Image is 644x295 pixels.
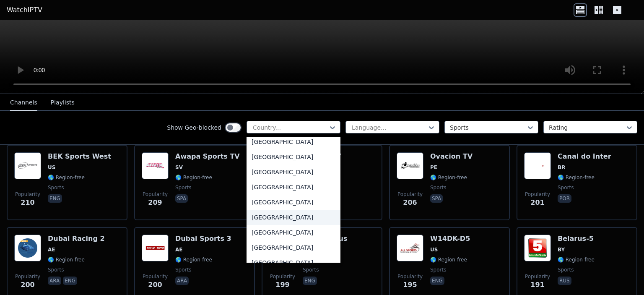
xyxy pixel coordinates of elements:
[397,152,423,179] img: Ovacion TV
[275,280,289,290] span: 199
[175,235,231,243] h6: Dubai Sports 3
[403,280,417,290] span: 195
[175,266,191,273] span: sports
[7,5,42,15] a: WatchIPTV
[21,280,34,290] span: 200
[48,277,61,285] p: ara
[247,210,340,225] div: [GEOGRAPHIC_DATA]
[175,256,212,263] span: 🌎 Region-free
[48,184,64,191] span: sports
[558,256,595,263] span: 🌎 Region-free
[142,152,169,179] img: Awapa Sports TV
[270,273,295,280] span: Popularity
[48,194,62,203] p: eng
[21,198,34,208] span: 210
[430,256,467,263] span: 🌎 Region-free
[175,277,189,285] p: ara
[148,280,162,290] span: 200
[247,164,340,180] div: [GEOGRAPHIC_DATA]
[524,152,551,179] img: Canal do Inter
[403,198,417,208] span: 206
[48,174,85,181] span: 🌎 Region-free
[430,194,443,203] p: spa
[525,191,550,198] span: Popularity
[175,152,240,161] h6: Awapa Sports TV
[558,277,571,285] p: rus
[247,149,340,164] div: [GEOGRAPHIC_DATA]
[247,134,340,149] div: [GEOGRAPHIC_DATA]
[397,191,423,198] span: Popularity
[303,277,317,285] p: eng
[175,194,188,203] p: spa
[48,246,55,253] span: AE
[430,174,467,181] span: 🌎 Region-free
[558,152,611,161] h6: Canal do Inter
[558,235,595,243] h6: Belarus-5
[175,246,182,253] span: AE
[430,266,446,273] span: sports
[143,273,168,280] span: Popularity
[558,246,565,253] span: BY
[167,123,221,132] label: Show Geo-blocked
[175,184,191,191] span: sports
[558,266,574,273] span: sports
[10,95,37,111] button: Channels
[15,273,40,280] span: Popularity
[247,255,340,270] div: [GEOGRAPHIC_DATA]
[247,225,340,240] div: [GEOGRAPHIC_DATA]
[558,194,571,203] p: por
[558,174,595,181] span: 🌎 Region-free
[247,180,340,195] div: [GEOGRAPHIC_DATA]
[63,277,77,285] p: eng
[48,164,55,171] span: US
[303,266,319,273] span: sports
[530,280,544,290] span: 191
[430,277,444,285] p: eng
[142,235,169,261] img: Dubai Sports 3
[558,164,565,171] span: BR
[51,95,75,111] button: Playlists
[175,164,183,171] span: SV
[247,240,340,255] div: [GEOGRAPHIC_DATA]
[48,235,105,243] h6: Dubai Racing 2
[175,174,212,181] span: 🌎 Region-free
[15,191,40,198] span: Popularity
[143,191,168,198] span: Popularity
[148,198,162,208] span: 209
[525,273,550,280] span: Popularity
[430,152,473,161] h6: Ovacion TV
[48,256,85,263] span: 🌎 Region-free
[397,273,423,280] span: Popularity
[48,152,111,161] h6: BEK Sports West
[397,235,423,261] img: W14DK-D5
[558,184,574,191] span: sports
[430,246,438,253] span: US
[14,152,41,179] img: BEK Sports West
[14,235,41,261] img: Dubai Racing 2
[430,235,470,243] h6: W14DK-D5
[524,235,551,261] img: Belarus-5
[247,195,340,210] div: [GEOGRAPHIC_DATA]
[48,266,64,273] span: sports
[430,164,437,171] span: PE
[530,198,544,208] span: 201
[430,184,446,191] span: sports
